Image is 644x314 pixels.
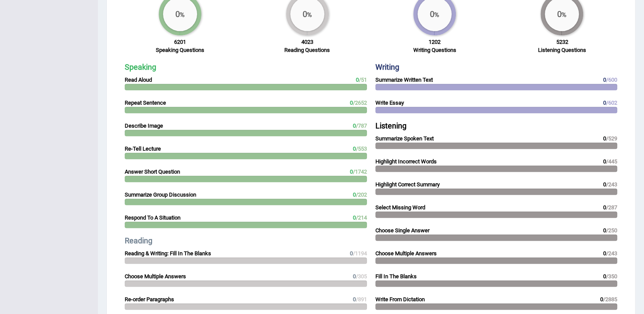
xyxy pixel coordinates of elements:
span: 0 [603,181,606,188]
strong: Reading & Writing: Fill In The Blanks [125,250,211,257]
strong: 5232 [556,39,568,45]
strong: Choose Single Answer [375,227,429,234]
span: /202 [356,191,367,198]
strong: Highlight Incorrect Words [375,158,437,165]
strong: Respond To A Situation [125,214,180,221]
span: 0 [603,204,606,211]
span: /2885 [603,296,617,303]
span: /350 [606,273,617,280]
span: /243 [606,250,617,257]
span: 0 [353,214,356,221]
big: 0 [303,9,307,19]
label: Reading Questions [284,46,330,54]
span: /1194 [353,250,367,257]
strong: Select Missing Word [375,204,425,211]
strong: 1202 [429,39,441,45]
span: /305 [356,273,367,280]
span: 0 [350,100,353,106]
strong: Summarize Group Discussion [125,191,196,198]
strong: Choose Multiple Answers [375,250,437,257]
label: Speaking Questions [156,46,204,54]
span: /243 [606,181,617,188]
strong: Answer Short Question [125,168,180,175]
strong: Summarize Spoken Text [375,135,434,142]
span: 0 [603,100,606,106]
span: /250 [606,227,617,234]
strong: Choose Multiple Answers [125,273,186,280]
strong: Re-order Paragraphs [125,296,174,303]
big: 0 [430,9,434,19]
span: 0 [603,250,606,257]
strong: Describe Image [125,123,163,129]
span: /529 [606,135,617,142]
span: 0 [353,191,356,198]
span: /51 [359,77,367,83]
span: 0 [603,273,606,280]
span: /787 [356,123,367,129]
span: /553 [356,146,367,152]
span: /891 [356,296,367,303]
span: 0 [603,135,606,142]
big: 0 [557,9,561,19]
strong: Write Essay [375,100,404,106]
span: 0 [356,77,359,83]
strong: Highlight Correct Summary [375,181,440,188]
strong: Listening [375,121,406,130]
label: Writing Questions [413,46,456,54]
span: 0 [350,168,353,175]
strong: Write From Dictation [375,296,425,303]
strong: Speaking [125,63,156,71]
span: /1742 [353,168,367,175]
span: 0 [603,158,606,165]
span: /600 [606,77,617,83]
label: Listening Questions [538,46,586,54]
span: 0 [600,296,603,303]
span: 0 [353,146,356,152]
span: 0 [353,296,356,303]
span: 0 [353,123,356,129]
span: /287 [606,204,617,211]
strong: Repeat Sentence [125,100,166,106]
span: /2652 [353,100,367,106]
span: 0 [603,227,606,234]
span: 0 [603,77,606,83]
span: /602 [606,100,617,106]
span: 0 [350,250,353,257]
strong: Writing [375,63,399,71]
strong: Re-Tell Lecture [125,146,161,152]
span: /214 [356,214,367,221]
strong: Fill In The Blanks [375,273,417,280]
big: 0 [175,9,179,19]
strong: 4023 [301,39,313,45]
span: 0 [353,273,356,280]
strong: Summarize Written Text [375,77,433,83]
strong: Read Aloud [125,77,152,83]
strong: 6201 [174,39,186,45]
span: /445 [606,158,617,165]
strong: Reading [125,236,152,245]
